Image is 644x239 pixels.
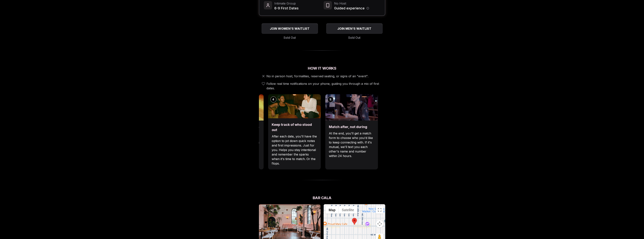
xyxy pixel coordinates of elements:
[270,96,276,102] div: 4
[329,124,374,130] h3: Match after, not during
[339,206,357,214] button: Show satellite imagery
[269,26,310,31] span: JOIN WOMEN'S WAITLIST
[337,26,372,31] span: JOIN MEN'S WAITLIST
[376,220,383,228] button: Map camera controls
[259,195,385,200] h2: Bar Cala
[262,23,318,34] button: JOIN WOMEN'S WAITLIST - Sold Out
[274,6,299,11] span: 6-9 First Dates
[284,35,296,40] span: Sold Out
[274,1,299,6] span: Intimate Group
[329,131,374,158] p: At the end, you'll get a match form to choose who you'd like to keep connecting with. If it's mut...
[334,6,365,11] span: Guided experience
[272,134,317,166] p: After each date, you'll have the option to jot down quick notes and first impressions. Just for y...
[266,74,368,78] span: No in person host, formalities, reserved seating, or signs of an "event".
[272,122,317,133] h3: Keep track of who stood out
[348,35,360,40] span: Sold Out
[327,96,333,102] div: 5
[266,81,384,90] span: Follow real time notifications on your phone, guiding you through a mix of first dates.
[376,206,383,214] button: Toggle fullscreen view
[326,23,383,34] button: JOIN MEN'S WAITLIST - Sold Out
[259,66,385,71] h2: How It Works
[215,131,260,158] p: Each date will have new convo prompts on screen to help break the ice. Cycle through as many as y...
[366,7,369,10] button: Host information
[325,94,378,121] img: Match after, not during
[268,94,321,118] img: Keep track of who stood out
[325,206,339,214] button: Show street map
[215,124,260,130] h3: Break the ice with prompts
[211,94,263,121] img: Break the ice with prompts
[334,1,369,6] span: No Host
